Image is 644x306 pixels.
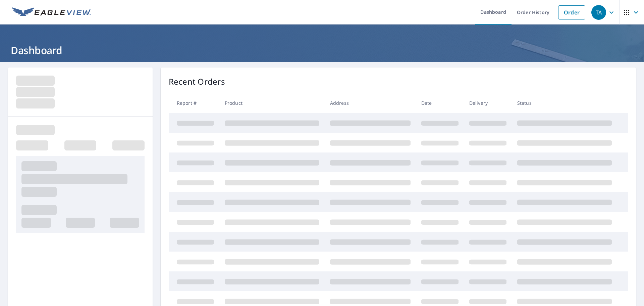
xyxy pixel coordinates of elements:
[169,76,225,88] p: Recent Orders
[12,7,91,17] img: EV Logo
[416,93,464,113] th: Date
[8,43,636,57] h1: Dashboard
[591,5,606,20] div: TA
[464,93,512,113] th: Delivery
[219,93,325,113] th: Product
[512,93,617,113] th: Status
[558,5,585,19] a: Order
[325,93,416,113] th: Address
[169,93,219,113] th: Report #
